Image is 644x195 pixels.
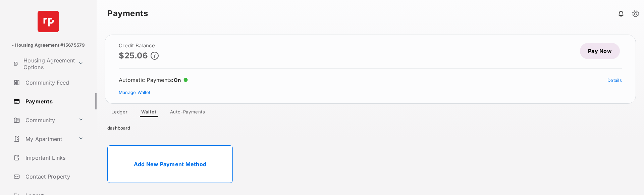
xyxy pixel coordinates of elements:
p: - Housing Agreement #15675579 [12,42,85,49]
img: svg+xml;base64,PHN2ZyB4bWxucz0iaHR0cDovL3d3dy53My5vcmcvMjAwMC9zdmciIHdpZHRoPSI2NCIgaGVpZ2h0PSI2NC... [38,11,59,32]
a: Details [607,78,622,83]
div: dashboard [97,117,644,136]
a: Payments [11,93,97,109]
a: Add New Payment Method [107,145,233,183]
a: Auto-Payments [165,109,211,117]
a: Important Links [11,150,86,166]
a: Manage Wallet [119,90,150,95]
a: Housing Agreement Options [11,56,75,72]
a: Community Feed [11,75,97,91]
p: $25.06 [119,51,148,60]
strong: Payments [107,9,148,17]
h2: Credit Balance [119,43,159,48]
div: Automatic Payments : [119,77,188,83]
span: On [174,77,181,83]
a: Wallet [136,109,162,117]
a: My Apartment [11,131,75,147]
a: Ledger [106,109,133,117]
a: Contact Property [11,168,97,185]
a: Community [11,112,75,128]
